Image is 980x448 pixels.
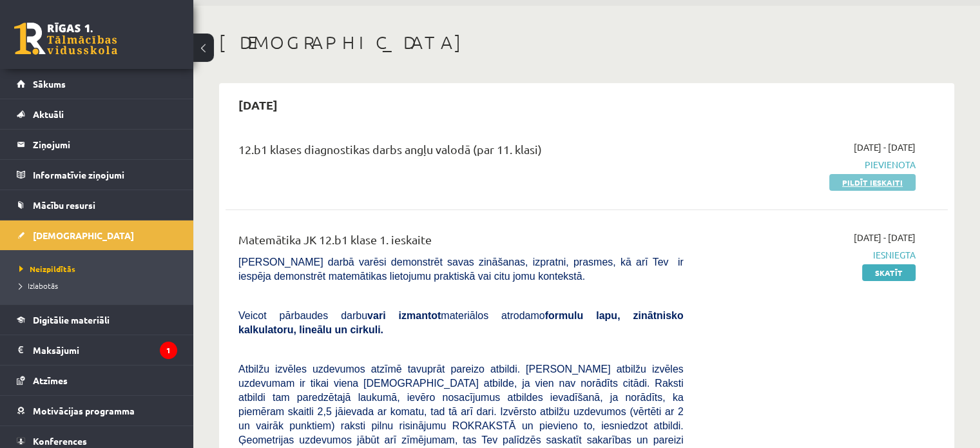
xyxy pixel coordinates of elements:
legend: Ziņojumi [33,130,177,159]
a: Maksājumi1 [17,335,177,365]
span: [DATE] - [DATE] [854,141,916,154]
span: Iesniegta [703,248,916,262]
legend: Maksājumi [33,335,177,365]
span: Neizpildītās [19,264,75,274]
b: formulu lapu, zinātnisko kalkulatoru, lineālu un cirkuli. [238,310,684,335]
a: Rīgas 1. Tālmācības vidusskola [14,23,117,55]
a: Digitālie materiāli [17,305,177,335]
span: Izlabotās [19,280,58,291]
span: Mācību resursi [33,199,95,211]
div: 12.b1 klases diagnostikas darbs angļu valodā (par 11. klasi) [238,141,684,164]
a: Informatīvie ziņojumi [17,160,177,190]
a: Neizpildītās [19,263,180,275]
a: Izlabotās [19,280,180,291]
b: vari izmantot [367,310,441,321]
a: Skatīt [862,264,916,281]
span: Motivācijas programma [33,405,135,416]
legend: Informatīvie ziņojumi [33,160,177,190]
span: Sākums [33,78,66,90]
span: Pievienota [703,158,916,171]
a: Atzīmes [17,365,177,395]
a: Sākums [17,69,177,99]
a: Pildīt ieskaiti [829,174,916,191]
span: [DEMOGRAPHIC_DATA] [33,229,134,241]
a: [DEMOGRAPHIC_DATA] [17,220,177,250]
a: Mācību resursi [17,190,177,220]
span: [PERSON_NAME] darbā varēsi demonstrēt savas zināšanas, izpratni, prasmes, kā arī Tev ir iespēja d... [238,257,684,282]
a: Ziņojumi [17,130,177,159]
span: Veicot pārbaudes darbu materiālos atrodamo [238,310,684,335]
span: Atzīmes [33,375,68,386]
a: Motivācijas programma [17,396,177,425]
span: [DATE] - [DATE] [854,231,916,244]
a: Aktuāli [17,99,177,129]
div: Matemātika JK 12.b1 klase 1. ieskaite [238,231,684,255]
i: 1 [160,342,177,359]
span: Digitālie materiāli [33,314,110,326]
span: Aktuāli [33,108,64,120]
span: Konferences [33,435,87,447]
h1: [DEMOGRAPHIC_DATA] [219,32,954,54]
h2: [DATE] [226,90,291,120]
